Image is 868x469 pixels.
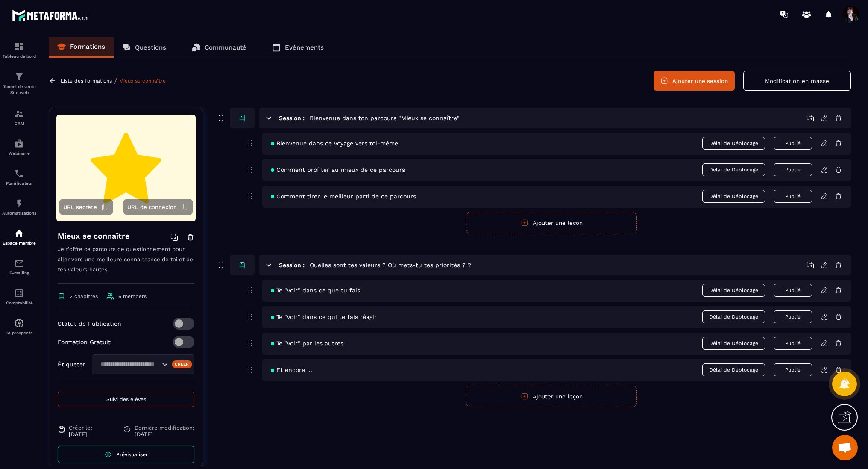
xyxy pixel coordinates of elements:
a: automationsautomationsWebinaire [2,132,36,162]
button: URL de connexion [123,199,193,215]
p: Communauté [205,44,246,51]
span: 6 members [118,293,147,299]
div: Créer [172,360,193,368]
div: Ouvrir le chat [832,435,858,460]
span: Délai de Déblocage [702,337,765,350]
span: 2 chapitres [70,293,98,299]
span: Délai de Déblocage [702,284,765,297]
button: Publié [774,163,812,176]
button: Publié [774,310,812,323]
a: Mieux se connaître [119,78,166,84]
span: Délai de Déblocage [702,190,765,203]
button: URL secrète [59,199,113,215]
button: Modification en masse [743,71,851,91]
a: Questions [114,37,175,58]
a: Formations [49,37,114,58]
span: Comment tirer le meilleur parti de ce parcours [271,193,416,200]
a: accountantaccountantComptabilité [2,282,36,312]
a: Communauté [183,37,255,58]
img: automations [14,318,24,328]
span: Délai de Déblocage [702,163,765,176]
span: Te "voir" dans ce qui te fais réagir [271,313,377,320]
p: IA prospects [2,330,36,335]
p: Webinaire [2,151,36,156]
p: Automatisations [2,211,36,215]
span: Et encore ... [271,366,312,373]
p: Comptabilité [2,301,36,305]
input: Search for option [97,360,160,369]
span: Te "voir" dans ce que tu fais [271,287,360,294]
span: Comment profiter au mieux de ce parcours [271,166,405,173]
p: Planificateur [2,181,36,186]
button: Publié [774,337,812,350]
span: Créer le: [69,425,92,431]
p: [DATE] [69,431,92,437]
img: accountant [14,288,24,298]
button: Publié [774,137,812,150]
button: Suivi des élèves [58,392,194,407]
span: Bienvenue dans ce voyage vers toi-même [271,140,398,147]
h5: Bienvenue dans ton parcours "Mieux se connaître" [310,114,460,122]
img: formation [14,71,24,82]
img: automations [14,228,24,239]
p: Espace membre [2,241,36,245]
button: Publié [774,363,812,376]
img: automations [14,139,24,149]
button: Ajouter une leçon [466,212,637,233]
img: scheduler [14,168,24,179]
button: Ajouter une session [654,71,735,91]
button: Publié [774,190,812,203]
a: Événements [264,37,332,58]
a: formationformationCRM [2,102,36,132]
button: Publié [774,284,812,297]
span: Te "voir" par les autres [271,340,343,347]
span: URL de connexion [127,204,177,210]
p: Je t'offre ce parcours de questionnement pour aller vers une meilleure connaissance de toi et de ... [58,244,194,284]
p: Formations [70,43,105,50]
span: Délai de Déblocage [702,137,765,150]
a: automationsautomationsEspace membre [2,222,36,252]
h6: Session : [279,262,305,268]
p: Formation Gratuit [58,339,111,345]
h4: Mieux se connaître [58,230,129,242]
img: email [14,258,24,268]
a: formationformationTableau de bord [2,35,36,65]
span: Suivi des élèves [106,396,146,402]
img: logo [12,8,89,23]
p: CRM [2,121,36,126]
p: Tableau de bord [2,54,36,59]
a: formationformationTunnel de vente Site web [2,65,36,102]
p: E-mailing [2,271,36,275]
h6: Session : [279,115,305,121]
p: [DATE] [135,431,194,437]
img: background [56,115,196,221]
a: emailemailE-mailing [2,252,36,282]
a: Liste des formations [61,78,112,84]
h5: Quelles sont tes valeurs ? Où mets-tu tes priorités ? ? [310,261,471,269]
p: Questions [135,44,166,51]
p: Étiqueter [58,361,85,368]
img: automations [14,198,24,209]
p: Statut de Publication [58,320,121,327]
img: formation [14,41,24,52]
span: Délai de Déblocage [702,363,765,376]
a: automationsautomationsAutomatisations [2,192,36,222]
button: Ajouter une leçon [466,386,637,407]
span: Dernière modification: [135,425,194,431]
span: URL secrète [63,204,97,210]
a: Prévisualiser [58,446,194,463]
span: Prévisualiser [116,451,148,457]
div: Search for option [92,354,194,374]
span: Délai de Déblocage [702,310,765,323]
a: schedulerschedulerPlanificateur [2,162,36,192]
span: / [114,77,117,85]
p: Tunnel de vente Site web [2,84,36,96]
p: Événements [285,44,324,51]
img: formation [14,109,24,119]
